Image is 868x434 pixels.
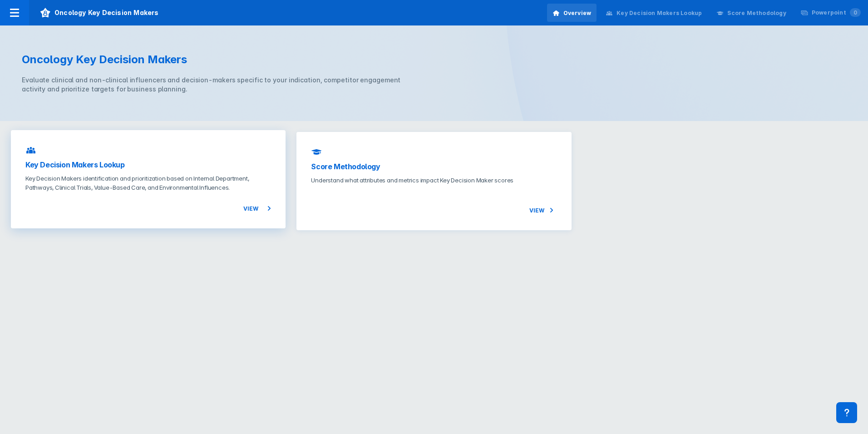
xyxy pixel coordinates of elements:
[243,203,271,214] span: View
[727,9,786,17] div: Score Methodology
[836,402,857,423] div: Contact Support
[563,9,592,17] div: Overview
[850,8,861,17] span: 0
[296,132,571,230] a: Score MethodologyUnderstand what attributes and metrics impact Key Decision Maker scoresView
[22,76,423,94] div: Evaluate clinical and non-clinical influencers and decision-makers specific to your indication, c...
[600,4,707,22] a: Key Decision Makers Lookup
[711,4,791,22] a: Score Methodology
[812,9,861,17] div: Powerpoint
[311,176,557,185] p: Understand what attributes and metrics impact Key Decision Maker scores
[22,53,423,66] h1: Oncology Key Decision Makers
[11,130,286,228] a: Key Decision Makers LookupKey Decision Makers identification and prioritization based on Internal...
[25,174,271,192] p: Key Decision Makers identification and prioritization based on Internal Department, Pathways, Cli...
[547,4,597,22] a: Overview
[311,161,557,172] h3: Score Methodology
[25,159,271,170] h3: Key Decision Makers Lookup
[529,205,557,216] span: View
[616,9,702,17] div: Key Decision Makers Lookup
